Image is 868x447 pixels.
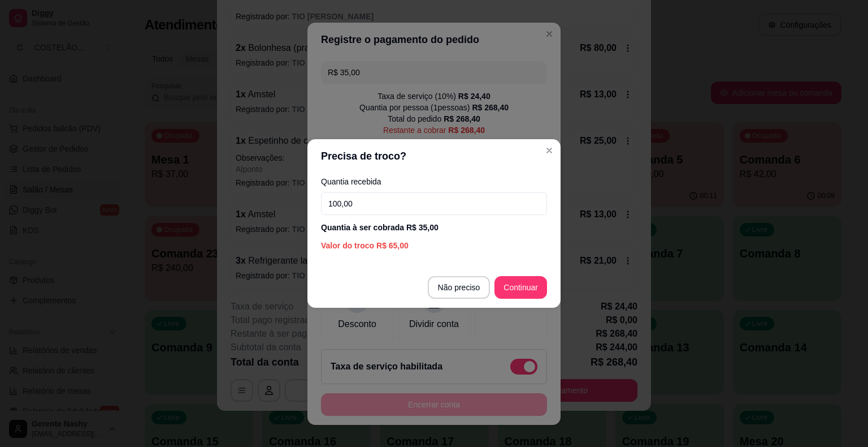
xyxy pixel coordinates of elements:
label: Quantia recebida [321,178,547,186]
button: Close [540,141,558,160]
div: Quantia à ser cobrada R$ 35,00 [321,222,547,233]
header: Precisa de troco? [307,139,561,173]
button: Continuar [494,276,547,299]
div: Valor do troco R$ 65,00 [321,240,547,251]
button: Não preciso [428,276,491,299]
